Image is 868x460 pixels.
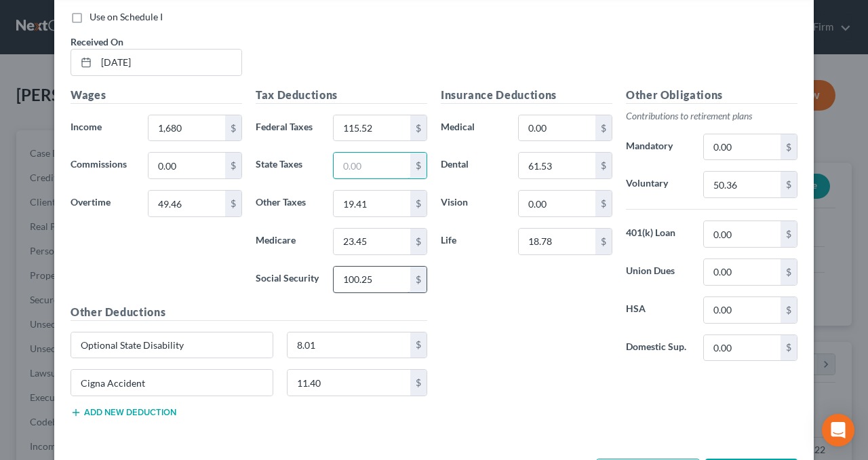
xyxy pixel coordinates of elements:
[288,370,411,396] input: 0.00
[441,87,612,104] h5: Insurance Deductions
[410,153,427,178] div: $
[71,121,102,132] span: Income
[519,115,595,141] input: 0.00
[96,50,241,75] input: MM/DD/YYYY
[90,11,163,22] span: Use on Schedule I
[410,191,427,216] div: $
[619,171,696,198] label: Voluntary
[334,191,410,216] input: 0.00
[781,221,797,247] div: $
[704,297,781,323] input: 0.00
[704,172,781,197] input: 0.00
[434,152,511,179] label: Dental
[64,152,141,179] label: Commissions
[781,335,797,361] div: $
[334,153,410,178] input: 0.00
[410,267,427,292] div: $
[619,296,696,324] label: HSA
[619,258,696,286] label: Union Dues
[595,153,612,178] div: $
[626,109,797,123] p: Contributions to retirement plans
[781,172,797,197] div: $
[619,334,696,362] label: Domestic Sup.
[71,332,273,358] input: Specify...
[519,191,595,216] input: 0.00
[619,221,696,248] label: 401(k) Loan
[249,228,326,255] label: Medicare
[225,191,241,216] div: $
[781,134,797,160] div: $
[249,266,326,293] label: Social Security
[149,191,225,216] input: 0.00
[410,370,427,396] div: $
[519,153,595,178] input: 0.00
[225,153,241,178] div: $
[71,370,273,396] input: Specify...
[434,190,511,217] label: Vision
[434,115,511,142] label: Medical
[71,87,242,104] h5: Wages
[704,335,781,361] input: 0.00
[149,153,225,178] input: 0.00
[781,259,797,285] div: $
[149,115,225,141] input: 0.00
[334,229,410,254] input: 0.00
[519,229,595,254] input: 0.00
[704,259,781,285] input: 0.00
[71,407,176,418] button: Add new deduction
[619,134,696,161] label: Mandatory
[434,228,511,255] label: Life
[704,221,781,247] input: 0.00
[410,115,427,141] div: $
[249,115,326,142] label: Federal Taxes
[71,304,427,321] h5: Other Deductions
[256,87,427,104] h5: Tax Deductions
[595,191,612,216] div: $
[822,414,854,446] div: Open Intercom Messenger
[334,267,410,292] input: 0.00
[781,297,797,323] div: $
[225,115,241,141] div: $
[704,134,781,160] input: 0.00
[249,190,326,217] label: Other Taxes
[334,115,410,141] input: 0.00
[71,36,123,47] span: Received On
[595,115,612,141] div: $
[410,229,427,254] div: $
[249,152,326,179] label: State Taxes
[64,190,141,217] label: Overtime
[595,229,612,254] div: $
[626,87,797,104] h5: Other Obligations
[288,332,411,358] input: 0.00
[410,332,427,358] div: $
